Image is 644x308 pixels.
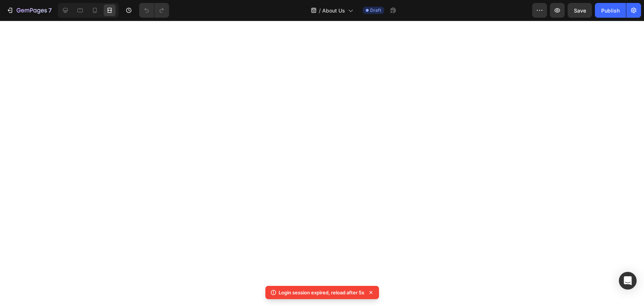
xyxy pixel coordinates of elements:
[568,3,592,18] button: Save
[3,3,55,18] button: 7
[619,272,637,290] div: Open Intercom Messenger
[370,7,381,14] span: Draft
[595,3,626,18] button: Publish
[279,289,364,296] p: Login session expired, reload after 5s
[48,6,52,15] p: 7
[139,3,169,18] div: Undo/Redo
[574,7,586,14] span: Save
[322,7,345,14] span: About Us
[601,7,620,14] div: Publish
[319,7,321,14] span: /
